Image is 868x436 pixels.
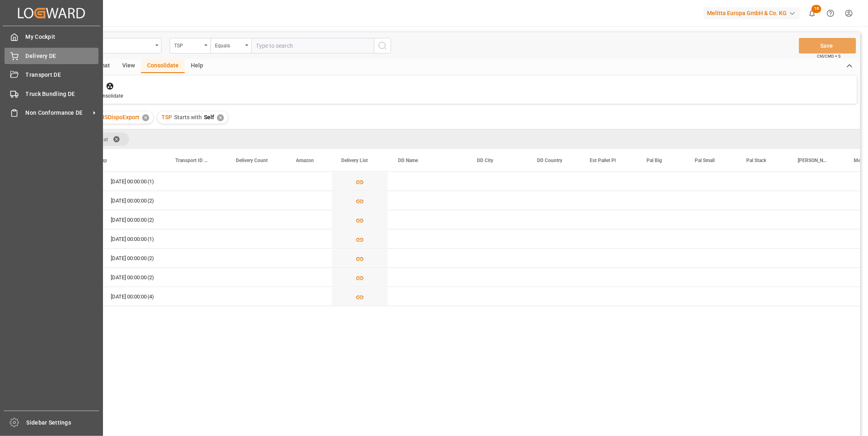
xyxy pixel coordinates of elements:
span: (1) [148,172,154,191]
span: Ctrl/CMD + S [817,53,841,59]
a: Transport DE [4,67,98,83]
span: [PERSON_NAME] [798,158,827,163]
span: Est Pallet Pl [590,158,616,163]
div: [DATE] 00:00:00 [111,211,147,229]
span: Truck Bundling DE [26,90,99,98]
button: Melitta Europa GmbH & Co. KG [704,5,803,21]
span: Self [204,114,214,120]
div: ✕ [217,114,224,121]
span: DD Country [537,158,562,163]
div: ✕ [142,114,149,121]
span: DD Name [398,158,418,163]
div: Melitta Europa GmbH & Co. KG [704,7,800,19]
div: [DATE] 00:00:00 [111,268,147,287]
input: Type to search [251,38,374,53]
div: Equals [215,40,243,49]
span: TSP [161,114,172,120]
span: Delivery Count [236,158,268,163]
span: (1) [148,230,154,249]
button: show 18 new notifications [803,4,821,22]
a: Delivery DE [4,48,98,64]
button: open menu [170,38,210,53]
span: Pal Stack [746,158,766,163]
div: [DATE] 00:00:00 [111,172,147,191]
span: Starts with [174,114,202,120]
span: 18 [812,5,821,13]
div: [DATE] 00:00:00 [111,191,147,210]
button: Save [799,38,856,53]
div: [DATE] 00:00:00 [111,287,147,306]
span: Transport ID Logward [175,158,209,163]
button: Help Center [821,4,840,22]
span: (2) [148,249,154,268]
button: open menu [210,38,251,53]
div: View [116,59,141,73]
span: My Cockpit [26,33,99,41]
span: Pal Small [695,158,715,163]
button: search button [374,38,391,53]
div: Consolidate [96,92,123,100]
div: Consolidate [141,59,185,73]
span: DD City [477,158,493,163]
span: Sidebar Settings [27,418,100,427]
span: Amazon [296,158,314,163]
div: [DATE] 00:00:00 [111,230,147,249]
div: [DATE] 00:00:00 [111,249,147,268]
div: TSP [174,40,202,49]
span: Delivery List [341,158,368,163]
span: Pal Big [647,158,662,163]
span: (2) [148,268,154,287]
a: Truck Bundling DE [4,86,98,102]
div: Help [185,59,209,73]
span: Delivery DE [26,52,99,60]
a: My Cockpit [4,29,98,45]
span: Non Conformance DE [26,109,90,117]
span: (2) [148,191,154,210]
span: (2) [148,211,154,229]
span: (4) [148,287,154,306]
span: Transport DE [26,71,99,79]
